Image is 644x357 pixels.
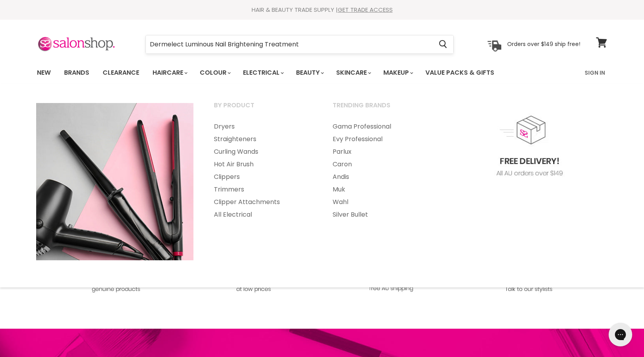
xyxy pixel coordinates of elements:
a: Value Packs & Gifts [420,64,500,81]
a: Clippers [204,171,321,183]
a: GET TRADE ACCESS [338,6,393,14]
a: Gama Professional [323,120,440,133]
ul: Main menu [31,61,540,84]
a: Electrical [237,64,289,81]
a: Sign In [580,64,610,81]
a: All Electrical [204,208,321,221]
a: Colour [194,64,236,81]
a: Caron [323,158,440,171]
a: Brands [58,64,95,81]
div: HAIR & BEAUTY TRADE SUPPLY | [27,6,617,14]
input: Search [146,35,432,53]
a: Trimmers [204,183,321,196]
a: Haircare [147,64,192,81]
form: Product [145,35,454,54]
a: Skincare [330,64,376,81]
ul: Main menu [323,120,440,221]
p: Orders over $149 ship free! [507,40,580,48]
a: Clipper Attachments [204,196,321,208]
a: Parlux [323,145,440,158]
a: Curling Wands [204,145,321,158]
a: Straighteners [204,133,321,145]
a: Muk [323,183,440,196]
a: Wahl [323,196,440,208]
a: New [31,64,57,81]
button: Search [432,35,453,53]
a: Evy Professional [323,133,440,145]
ul: Main menu [204,120,321,221]
a: Beauty [290,64,329,81]
a: Hot Air Brush [204,158,321,171]
a: Trending Brands [323,99,440,119]
nav: Main [27,61,617,84]
a: Dryers [204,120,321,133]
a: By Product [204,99,321,119]
a: Silver Bullet [323,208,440,221]
a: Andis [323,171,440,183]
a: Makeup [377,64,418,81]
a: Clearance [97,64,145,81]
iframe: Gorgias live chat messenger [605,320,636,349]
